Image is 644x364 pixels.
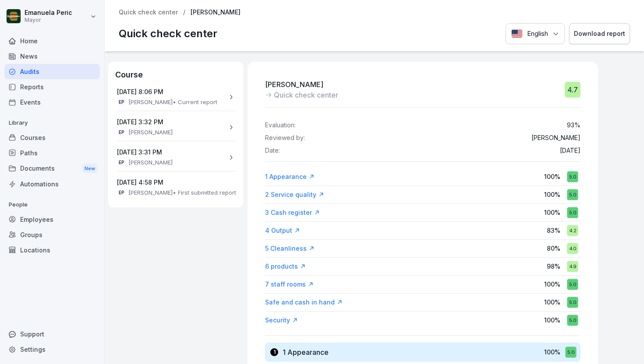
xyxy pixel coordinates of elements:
[574,121,580,129] font: %
[20,346,46,353] font: Settings
[511,29,523,38] img: English
[265,147,280,154] font: Date:
[191,8,241,16] font: [PERSON_NAME]
[4,176,100,192] a: Automations
[555,262,560,270] font: %
[20,330,44,338] font: Support
[567,349,574,355] font: 5.0
[555,173,560,180] font: %
[506,23,565,45] button: Language
[265,280,314,289] a: 7 staff rooms
[265,190,324,199] a: 2 Service quality
[20,164,55,172] font: Documents
[574,30,625,37] font: Download report
[25,17,41,23] font: Mayor
[567,121,574,129] font: 93
[20,68,39,75] font: Audits
[555,280,560,288] font: %
[265,262,298,270] font: 6 products
[128,159,173,166] font: [PERSON_NAME]
[569,210,576,216] font: 5.0
[20,231,42,238] font: Groups
[265,173,307,180] font: 1 Appearance
[4,49,100,64] a: News
[547,245,555,252] font: 80
[555,348,560,356] font: %
[85,165,95,171] font: New
[555,227,560,234] font: %
[117,148,162,156] font: [DATE] 3:31 PM
[4,342,100,357] a: Settings
[128,98,173,105] font: [PERSON_NAME]
[20,98,41,106] font: Events
[119,129,124,135] font: EP
[555,298,560,306] font: %
[20,149,38,157] font: Paths
[265,262,306,271] a: 6 products
[265,244,315,253] a: 5 Cleanliness
[25,9,55,16] font: Emanuela
[265,316,298,325] a: Security
[265,245,307,252] font: 5 Cleanliness
[183,8,185,16] font: /
[117,88,163,95] font: [DATE] 8:06 PM
[273,349,276,355] font: 1
[555,191,560,198] font: %
[265,172,315,181] a: 1 Appearance
[544,173,555,180] font: 100
[569,174,576,180] font: 5.0
[265,209,312,216] font: 3 Cash register
[265,191,316,198] font: 2 Service quality
[4,145,100,161] a: Paths
[117,178,163,186] font: [DATE] 4:58 PM
[20,180,59,188] font: Automations
[20,83,44,91] font: Reports
[544,316,555,324] font: 100
[265,280,306,288] font: 7 staff rooms
[4,64,100,79] a: Audits
[265,134,305,141] font: Reviewed by:
[119,8,178,16] font: Quick check center
[20,216,53,223] font: Employees
[283,348,329,357] font: 1 Appearance
[265,121,296,129] font: Evaluation:
[4,212,100,227] a: Employees
[569,23,630,45] button: Download report
[544,298,555,306] font: 100
[569,192,576,198] font: 5.0
[20,37,38,45] font: Home
[569,227,576,234] font: 4.2
[265,298,335,306] font: Safe and cash in hand
[560,147,580,154] font: [DATE]
[4,94,100,110] a: Events
[4,79,100,94] a: Reports
[57,9,72,16] font: Peric
[20,246,50,254] font: Locations
[544,191,555,198] font: 100
[4,130,100,145] a: Courses
[569,245,577,252] font: 4.0
[128,189,173,196] font: [PERSON_NAME]
[173,98,217,105] font: • Current report
[569,263,577,269] font: 4.9
[4,227,100,242] a: Groups
[20,52,38,60] font: News
[274,91,338,99] font: Quick check center
[173,189,236,196] font: • First submitted report
[265,226,300,235] a: 4 Output
[9,201,28,208] font: People
[569,299,576,305] font: 5.0
[544,209,555,216] font: 100
[531,134,580,141] font: [PERSON_NAME]
[117,118,163,126] font: [DATE] 3:32 PM
[119,9,178,16] a: Quick check center
[569,281,576,287] font: 5.0
[4,242,100,258] a: Locations
[555,316,560,324] font: %
[20,134,46,141] font: Courses
[544,348,555,356] font: 100
[128,129,173,136] font: [PERSON_NAME]
[265,80,323,89] font: [PERSON_NAME]
[547,227,555,234] font: 83
[569,317,576,323] font: 5.0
